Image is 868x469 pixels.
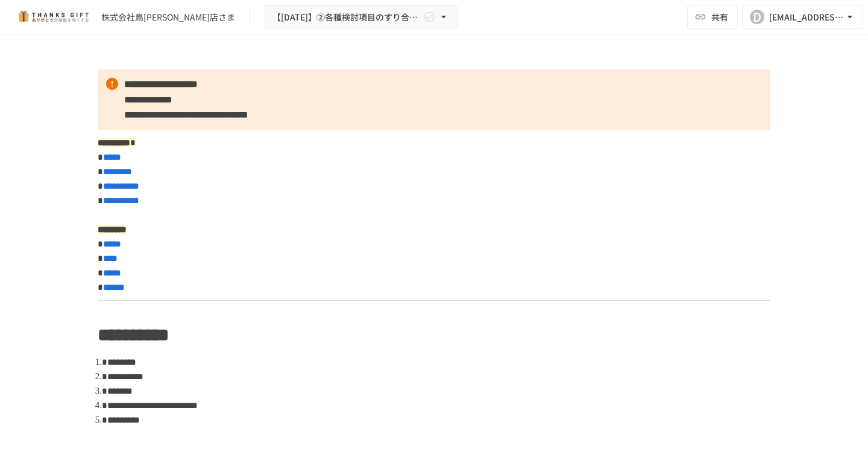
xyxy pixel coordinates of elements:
img: mMP1OxWUAhQbsRWCurg7vIHe5HqDpP7qZo7fRoNLXQh [14,7,92,27]
span: 共有 [711,10,728,24]
span: 【[DATE]】②各種検討項目のすり合わせ/ THANKS GIFTキックオフMTG [272,10,421,25]
div: D [750,10,764,24]
button: 【[DATE]】②各種検討項目のすり合わせ/ THANKS GIFTキックオフMTG [265,5,458,29]
button: 共有 [687,5,738,29]
button: D[EMAIL_ADDRESS][DOMAIN_NAME] [743,5,863,29]
div: [EMAIL_ADDRESS][DOMAIN_NAME] [769,10,844,25]
div: 株式会社鳥[PERSON_NAME]店さま [101,11,235,24]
